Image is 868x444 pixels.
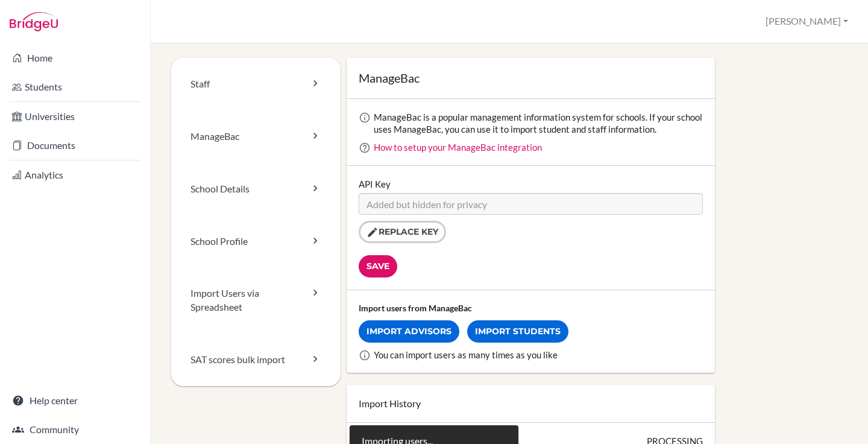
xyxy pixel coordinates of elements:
a: Import Users via Spreadsheet [171,267,341,334]
a: How to setup your ManageBac integration [374,142,542,153]
div: You can import users as many times as you like [374,349,703,361]
label: API Key [359,178,391,190]
h2: Import History [359,397,703,410]
a: Home [2,46,148,70]
img: Bridge-U [10,12,58,31]
button: Replace key [359,221,446,243]
input: Save [359,255,397,277]
div: ManageBac is a popular management information system for schools. If your school uses ManageBac, ... [374,111,703,135]
button: [PERSON_NAME] [760,10,854,33]
a: Students [2,75,148,99]
a: Universities [2,104,148,128]
a: School Profile [171,215,341,268]
a: ManageBac [171,110,341,163]
a: Import Students [467,320,568,343]
a: Import Advisors [359,320,459,343]
a: School Details [171,163,341,215]
a: Community [2,417,148,442]
a: Documents [2,133,148,157]
h1: ManageBac [359,70,703,86]
a: Help center [2,388,148,413]
a: Staff [171,58,341,110]
div: Import users from ManageBac [359,302,703,314]
input: Added but hidden for privacy [359,193,703,215]
a: Analytics [2,163,148,187]
a: SAT scores bulk import [171,334,341,386]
